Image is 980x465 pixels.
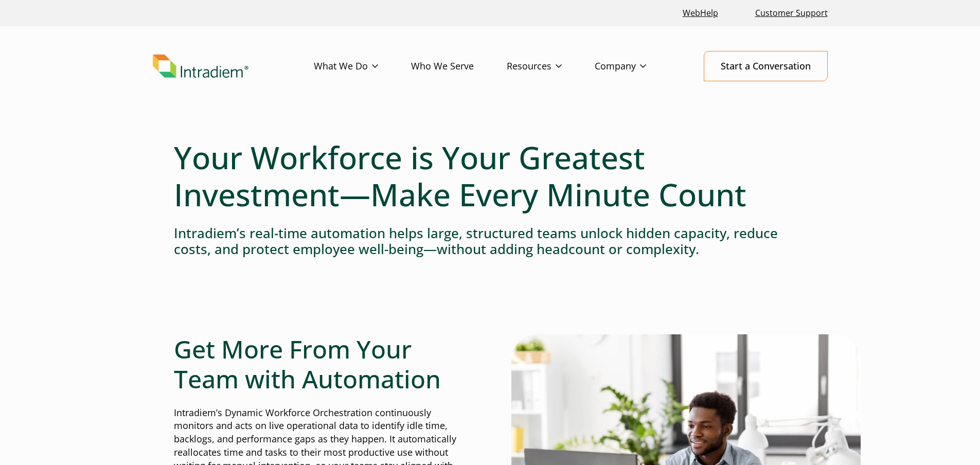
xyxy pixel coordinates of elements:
[153,55,314,78] a: Link to homepage of Intradiem
[153,55,248,78] img: Intradiem
[704,51,828,81] a: Start a Conversation
[595,51,679,81] a: Company
[507,51,595,81] a: Resources
[679,2,722,24] a: Link opens in a new window
[314,51,411,81] a: What We Do
[751,2,832,24] a: Customer Support
[411,51,507,81] a: Who We Serve
[174,139,807,213] h1: Your Workforce is Your Greatest Investment—Make Every Minute Count
[174,334,469,394] h2: Get More From Your Team with Automation
[174,225,807,257] h4: Intradiem’s real-time automation helps large, structured teams unlock hidden capacity, reduce cos...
